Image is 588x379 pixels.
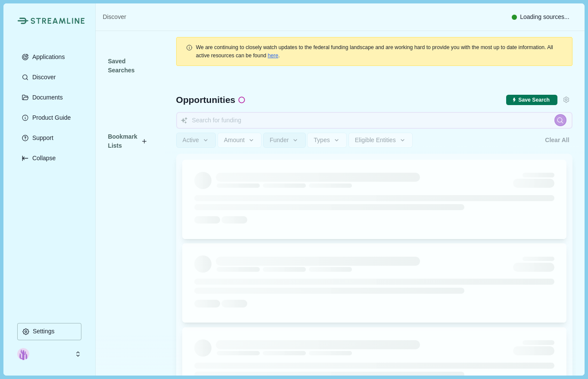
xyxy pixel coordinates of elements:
[29,114,71,121] p: Product Guide
[29,94,63,101] p: Documents
[307,133,347,148] button: Types
[30,328,55,335] p: Settings
[17,348,29,360] img: profile picture
[29,74,56,81] p: Discover
[542,133,572,148] button: Clear All
[314,137,330,144] span: Types
[224,137,245,144] span: Amount
[17,89,81,106] button: Documents
[31,18,85,24] img: Streamline Climate Logo
[17,109,81,126] button: Product Guide
[103,12,126,22] a: Discover
[17,48,81,65] button: Applications
[29,53,65,61] p: Applications
[270,137,289,144] span: Funder
[520,12,569,22] span: Loading sources...
[176,133,216,148] button: Active
[506,95,557,106] button: Save current search & filters
[108,132,140,150] span: Bookmark Lists
[17,68,81,86] button: Discover
[17,323,81,343] a: Settings
[17,17,81,24] a: Streamline Climate LogoStreamline Climate Logo
[17,17,28,24] img: Streamline Climate Logo
[17,129,81,146] button: Support
[17,149,81,167] button: Expand
[355,137,396,144] span: Eligible Entities
[196,44,553,58] span: We are continuing to closely watch updates to the federal funding landscape and are working hard ...
[108,57,149,75] span: Saved Searches
[263,133,306,148] button: Funder
[218,133,262,148] button: Amount
[348,133,413,148] button: Eligible Entities
[176,112,572,129] input: Search for funding
[17,323,81,340] button: Settings
[29,134,53,142] p: Support
[176,95,236,104] span: Opportunities
[196,43,563,59] div: .
[29,155,56,162] p: Collapse
[183,137,199,144] span: Active
[560,94,572,106] button: Settings
[268,53,278,59] a: here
